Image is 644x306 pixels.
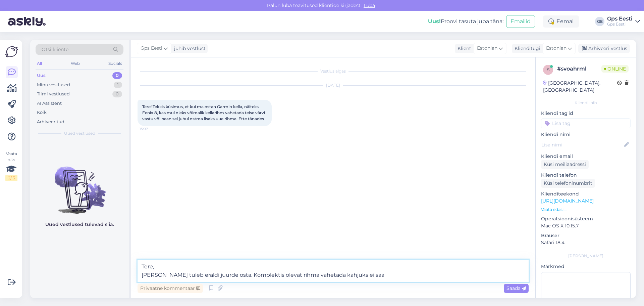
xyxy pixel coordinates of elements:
div: Gps Eesti [607,16,633,21]
p: Mac OS X 10.15.7 [541,222,631,229]
span: s [547,67,549,72]
p: Kliendi email [541,153,631,160]
div: Kliendi info [541,100,631,106]
span: Tere! Tekkis küsimus, et kui ma ostan Garmin kella, näiteks Fenix 8, kas mul oleks võimalik kella... [142,104,266,121]
p: Märkmed [541,263,631,270]
div: Privaatne kommentaar [138,284,203,293]
span: Luba [362,2,377,8]
p: Brauser [541,232,631,239]
span: Saada [506,285,526,291]
span: Uued vestlused [64,130,95,136]
p: Vaata edasi ... [541,207,631,213]
div: GE [595,17,604,26]
div: Tiimi vestlused [37,91,70,97]
div: 0 [112,72,122,79]
span: 15:07 [140,126,165,131]
input: Lisa tag [541,118,631,128]
p: Klienditeekond [541,190,631,198]
img: Askly Logo [5,45,18,58]
div: Web [69,59,81,68]
p: Kliendi nimi [541,131,631,138]
div: [DATE] [138,82,529,88]
div: 0 [112,91,122,97]
div: juhib vestlust [171,45,206,52]
img: No chats [30,155,129,215]
p: Kliendi telefon [541,172,631,179]
p: Kliendi tag'id [541,110,631,117]
div: Kõik [37,109,47,116]
div: Küsi meiliaadressi [541,160,589,169]
span: Estonian [477,45,497,52]
div: 2 / 3 [5,175,17,181]
div: Vestlus algas [138,68,529,74]
a: [URL][DOMAIN_NAME] [541,198,594,204]
span: Otsi kliente [42,46,68,53]
span: Gps Eesti [141,45,162,52]
b: Uus! [428,18,441,25]
input: Lisa nimi [541,141,623,148]
span: Online [601,65,629,73]
div: Arhiveeritud [37,119,64,125]
div: Uus [37,72,46,79]
div: [GEOGRAPHIC_DATA], [GEOGRAPHIC_DATA] [543,80,617,94]
div: # svoahrml [557,65,601,73]
div: Socials [107,59,123,68]
div: AI Assistent [37,100,62,107]
p: Uued vestlused tulevad siia. [45,221,114,228]
a: Gps EestiGps Eesti [607,16,640,27]
div: Arhiveeri vestlus [578,44,630,53]
div: All [36,59,43,68]
div: 1 [114,82,122,88]
p: Safari 18.4 [541,239,631,246]
span: Estonian [546,45,567,52]
div: Proovi tasuta juba täna: [428,17,503,26]
textarea: Tere, [PERSON_NAME] tuleb eraldi juurde osta. Komplektis olevat rihma vahetada kahjuks ei saa [138,260,529,282]
button: Emailid [506,15,535,28]
div: Eemal [543,15,579,28]
div: [PERSON_NAME] [541,253,631,259]
p: Operatsioonisüsteem [541,215,631,222]
div: Vaata siia [5,151,17,181]
div: Klient [455,45,471,52]
div: Küsi telefoninumbrit [541,179,595,188]
div: Klienditugi [512,45,540,52]
div: Gps Eesti [607,21,633,27]
div: Minu vestlused [37,82,70,88]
